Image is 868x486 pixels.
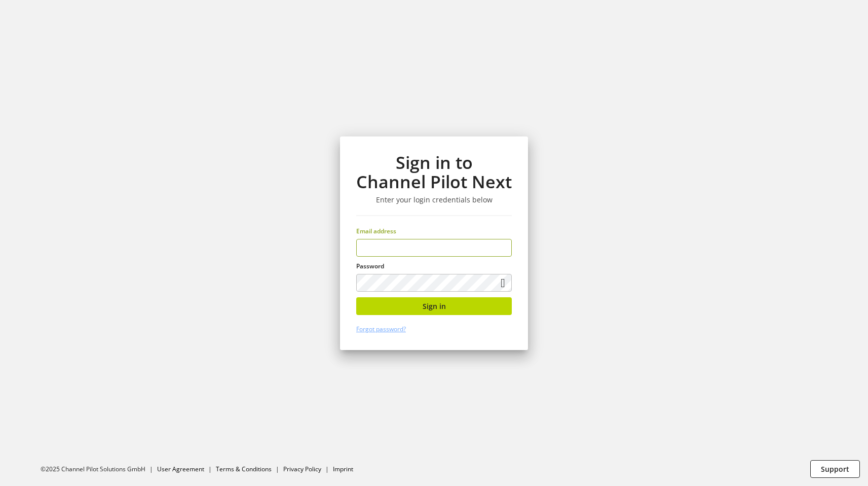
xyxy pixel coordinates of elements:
[41,465,157,474] li: ©2025 Channel Pilot Solutions GmbH
[821,464,849,474] span: Support
[356,153,512,192] h1: Sign in to Channel Pilot Next
[333,465,353,473] a: Imprint
[157,465,204,473] a: User Agreement
[356,262,384,270] span: Password
[356,195,512,204] h3: Enter your login credentials below
[810,460,860,478] button: Support
[283,465,321,473] a: Privacy Policy
[356,325,406,333] a: Forgot password?
[356,227,396,235] span: Email address
[356,297,512,315] button: Sign in
[216,465,272,473] a: Terms & Conditions
[423,301,446,311] span: Sign in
